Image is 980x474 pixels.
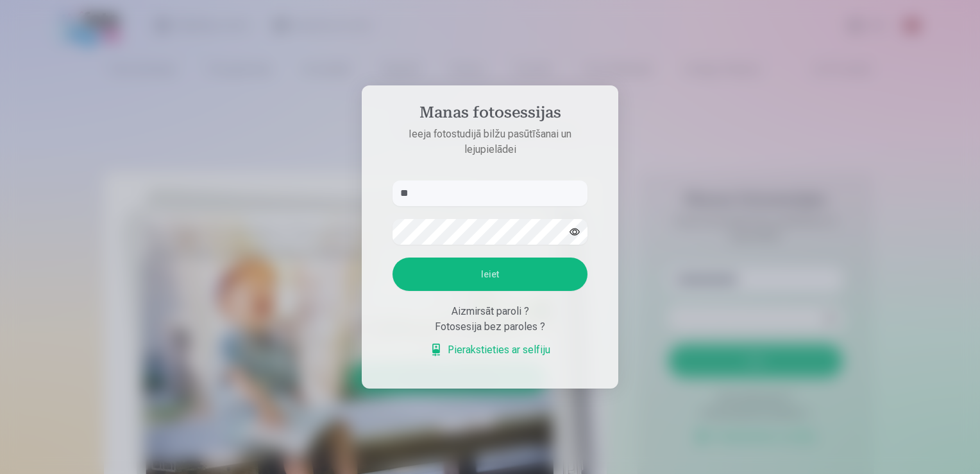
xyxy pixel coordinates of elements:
div: Fotosesija bez paroles ? [393,319,587,335]
a: Pierakstieties ar selfiju [430,342,550,358]
h4: Manas fotosessijas [380,103,600,127]
button: Ieiet [393,258,587,291]
div: Aizmirsāt paroli ? [393,304,587,319]
p: Ieeja fotostudijā bilžu pasūtīšanai un lejupielādei [380,127,600,157]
